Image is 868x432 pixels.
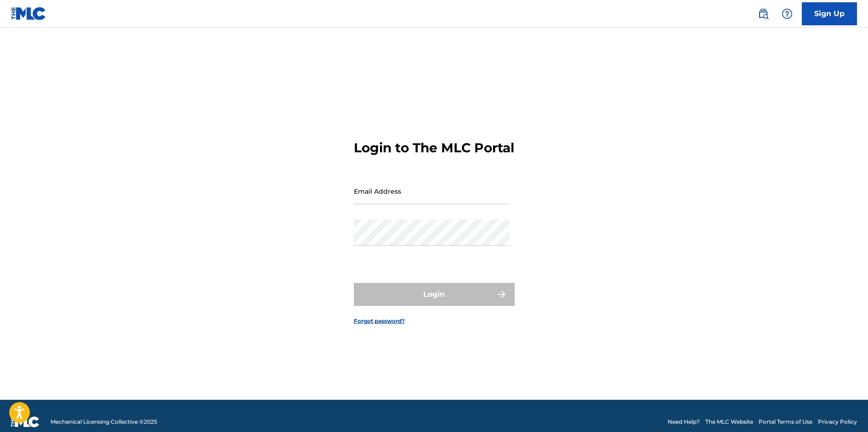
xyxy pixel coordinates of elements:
img: MLC Logo [11,7,46,20]
a: Need Help? [668,418,700,426]
a: Portal Terms of Use [759,418,812,426]
img: help [782,8,793,19]
div: Help [778,5,796,23]
img: logo [11,416,40,427]
img: search [758,8,769,19]
span: Mechanical Licensing Collective © 2025 [51,418,157,426]
a: The MLC Website [705,418,753,426]
a: Public Search [754,5,772,23]
h3: Login to The MLC Portal [354,140,514,156]
a: Sign Up [802,2,857,25]
a: Privacy Policy [818,418,857,426]
iframe: Chat Widget [822,388,868,432]
a: Forgot password? [354,317,405,325]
